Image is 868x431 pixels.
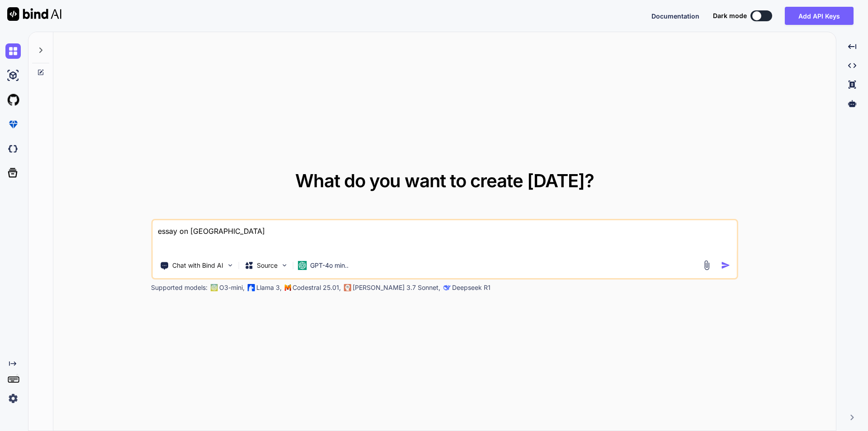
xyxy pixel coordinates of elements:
[297,261,307,270] img: GPT-4o mini
[651,11,699,21] button: Documentation
[5,117,21,132] img: premium
[226,261,234,269] img: Pick Tools
[257,261,278,270] p: Source
[702,260,712,270] img: attachment
[5,68,21,83] img: ai-studio
[172,261,223,270] p: Chat with Bind AI
[295,170,594,192] span: What do you want to create [DATE]?
[713,11,747,20] span: Dark mode
[152,220,737,254] textarea: essay on [GEOGRAPHIC_DATA]
[344,284,351,291] img: claude
[219,283,245,292] p: O3-mini,
[353,283,440,292] p: [PERSON_NAME] 3.7 Sonnet,
[651,12,699,20] span: Documentation
[785,7,854,25] button: Add API Keys
[284,284,291,291] img: Mistral-AI
[280,261,288,269] img: Pick Models
[443,284,450,291] img: claude
[210,284,217,291] img: GPT-4
[247,284,255,291] img: Llama2
[5,141,21,156] img: darkCloudIdeIcon
[292,283,341,292] p: Codestral 25.01,
[452,283,491,292] p: Deepseek R1
[151,283,208,292] p: Supported models:
[7,7,61,21] img: Bind AI
[5,43,21,59] img: chat
[310,261,349,270] p: GPT-4o min..
[5,92,21,108] img: githubLight
[256,283,282,292] p: Llama 3,
[5,391,21,406] img: settings
[721,260,731,270] img: icon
